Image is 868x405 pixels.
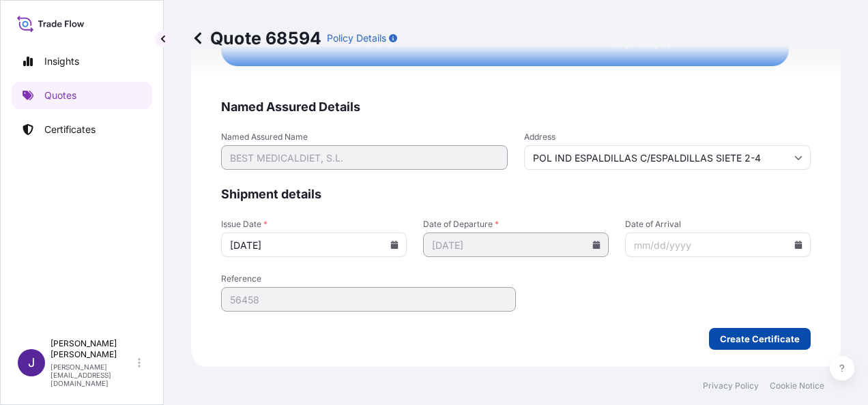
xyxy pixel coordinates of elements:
[221,232,407,257] input: mm/dd/yyyy
[12,116,152,143] a: Certificates
[327,31,386,45] p: Policy Details
[44,89,76,102] p: Quotes
[28,356,35,370] span: J
[625,219,811,230] span: Date of Arrival
[221,287,516,312] input: Your internal reference
[50,363,135,387] p: [PERSON_NAME][EMAIL_ADDRESS][DOMAIN_NAME]
[770,380,824,391] a: Cookie Notice
[12,48,152,75] a: Insights
[524,145,811,170] input: Cargo owner address
[221,99,811,115] span: Named Assured Details
[423,232,609,257] input: mm/dd/yyyy
[221,132,508,142] span: Named Assured Name
[625,232,811,257] input: mm/dd/yyyy
[221,273,516,284] span: Reference
[221,186,811,202] span: Shipment details
[423,219,609,230] span: Date of Departure
[720,332,800,346] p: Create Certificate
[524,132,811,142] span: Address
[50,338,135,360] p: [PERSON_NAME] [PERSON_NAME]
[44,123,96,136] p: Certificates
[221,219,407,230] span: Issue Date
[44,55,79,68] p: Insights
[709,328,811,350] button: Create Certificate
[12,82,152,109] a: Quotes
[703,380,759,391] a: Privacy Policy
[191,27,321,49] p: Quote 68594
